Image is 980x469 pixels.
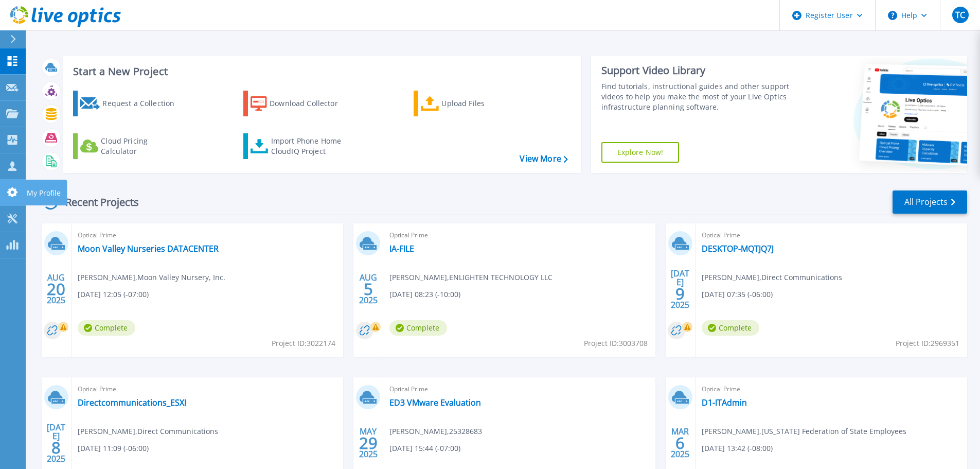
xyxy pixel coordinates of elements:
a: Directcommunications_ESXI [78,397,186,408]
div: [DATE] 2025 [670,270,690,308]
div: Request a Collection [102,93,185,114]
span: [PERSON_NAME] , 25328683 [389,426,482,437]
a: Upload Files [414,91,528,116]
div: Recent Projects [40,189,153,215]
span: Optical Prime [78,230,337,241]
a: ED3 VMware Evaluation [389,397,481,408]
span: [DATE] 15:44 (-07:00) [389,443,460,454]
span: Optical Prime [78,384,337,395]
span: Optical Prime [389,230,649,241]
span: Complete [389,320,447,336]
span: Optical Prime [389,384,649,395]
span: Complete [78,320,135,336]
span: [DATE] 11:09 (-06:00) [78,443,149,454]
span: Optical Prime [702,230,961,241]
a: DESKTOP-MQTJQ7J [702,244,774,254]
span: [PERSON_NAME] , Moon Valley Nursery, Inc. [78,272,225,283]
span: [PERSON_NAME] , Direct Communications [702,272,842,283]
span: [PERSON_NAME] , Direct Communications [78,426,218,437]
div: Find tutorials, instructional guides and other support videos to help you make the most of your L... [601,81,793,112]
span: Optical Prime [702,384,961,395]
span: [DATE] 07:35 (-06:00) [702,289,773,300]
span: 6 [675,439,685,447]
a: D1-ITAdmin [702,397,747,408]
span: [DATE] 08:23 (-10:00) [389,289,460,300]
span: [DATE] 12:05 (-07:00) [78,289,149,300]
span: 5 [364,285,373,293]
span: 9 [675,289,685,298]
span: [PERSON_NAME] , ENLIGHTEN TECHNOLOGY LLC [389,272,553,283]
a: IA-FILE [389,244,414,254]
span: Project ID: 3022174 [272,338,335,349]
p: My Profile [27,180,61,206]
a: Download Collector [243,91,358,116]
div: Import Phone Home CloudIQ Project [271,136,351,157]
a: View More [520,154,567,164]
span: TC [955,11,965,19]
div: Support Video Library [601,64,793,77]
span: 8 [51,443,61,452]
span: 29 [359,439,378,447]
div: Cloud Pricing Calculator [101,136,183,157]
a: All Projects [893,190,967,214]
span: Project ID: 2969351 [896,338,959,349]
span: [PERSON_NAME] , [US_STATE] Federation of State Employees [702,426,906,437]
span: 20 [47,285,65,293]
div: AUG 2025 [46,270,66,308]
span: [DATE] 13:42 (-08:00) [702,443,773,454]
span: Project ID: 3003708 [584,338,648,349]
div: AUG 2025 [359,270,378,308]
div: MAR 2025 [670,424,690,462]
div: [DATE] 2025 [46,424,66,462]
a: Request a Collection [73,91,188,116]
div: Download Collector [270,93,352,114]
h3: Start a New Project [73,66,567,77]
a: Explore Now! [601,142,680,163]
div: Upload Files [441,93,524,114]
a: Moon Valley Nurseries DATACENTER [78,244,219,254]
div: MAY 2025 [359,424,378,462]
a: Cloud Pricing Calculator [73,133,188,159]
span: Complete [702,320,759,336]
